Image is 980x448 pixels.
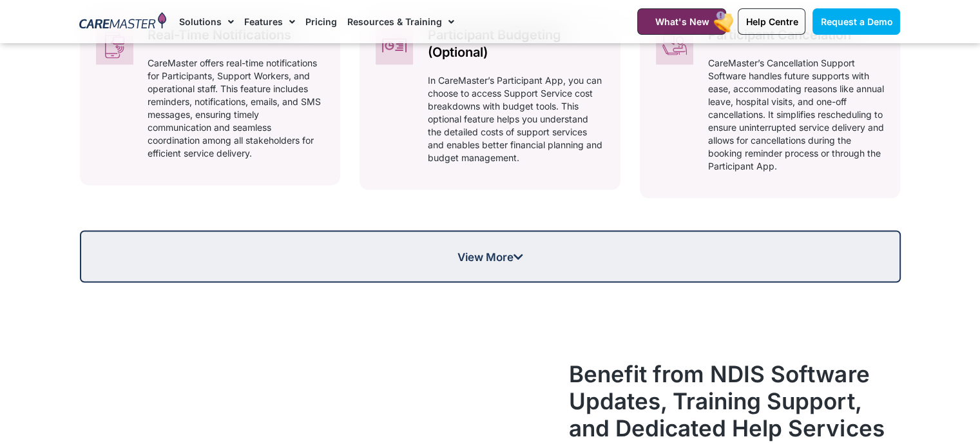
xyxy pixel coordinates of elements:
[457,251,523,262] span: View More
[708,56,885,172] p: CareMaster’s Cancellation Support Software handles future supports with ease, accommodating reaso...
[96,26,133,64] img: CareMaster's NDIS CRM real-time notifications for efficient coordination and an enhanced NDIS ser...
[148,56,324,159] p: CareMaster offers real-time notifications for Participants, Support Workers, and operational staf...
[79,12,166,32] img: CareMaster Logo
[428,73,604,164] p: In CareMaster’s Participant App, you can choose to access Support Service cost breakdowns with bu...
[812,8,900,35] a: Request a Demo
[820,16,892,27] span: Request a Demo
[428,26,604,61] h2: Participant Budgeting (Optional)
[569,360,900,441] h2: Benefit from NDIS Software Updates, Training Support, and Dedicated Help Services
[745,16,798,27] span: Help Centre
[80,230,901,282] a: View More
[738,8,805,35] a: Help Centre
[376,26,413,64] img: CareMaster's Participant App offers optional budgeting tools, aiding in understanding support ser...
[637,8,726,35] a: What's New
[655,16,709,27] span: What's New
[656,26,693,64] img: CareMaster NDIS Participant App allows booking management and communication through the Participa...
